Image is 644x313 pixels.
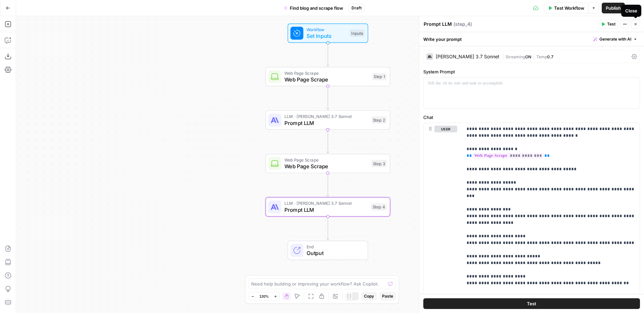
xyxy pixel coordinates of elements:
div: Step 1 [372,73,387,80]
div: Step 3 [371,160,387,167]
span: Prompt LLM [284,119,368,127]
span: Paste [382,293,393,299]
g: Edge from step_4 to end [327,216,329,240]
span: Web Page Scrape [284,75,369,83]
span: Copy [364,293,374,299]
span: ( step_4 ) [453,21,472,27]
span: Draft [352,5,362,11]
span: 0.7 [547,54,553,59]
g: Edge from step_1 to step_2 [327,86,329,110]
span: Find blog and scrape flow [290,5,343,11]
span: LLM · [PERSON_NAME] 3.7 Sonnet [284,200,368,206]
div: Close [625,7,637,14]
div: WorkflowSet InputsInputs [266,23,390,43]
button: Find blog and scrape flow [280,3,347,13]
label: Chat [423,114,640,121]
div: LLM · [PERSON_NAME] 3.7 SonnetPrompt LLMStep 2 [266,110,390,130]
div: Inputs [350,29,364,37]
span: Web Page Scrape [284,156,368,163]
textarea: Prompt LLM [424,21,452,27]
span: End [307,244,361,250]
div: Step 4 [371,203,387,211]
span: Test [527,300,536,307]
span: Output [307,249,361,257]
div: Write your prompt [419,32,644,46]
span: Test [607,21,615,27]
span: | [502,53,505,60]
span: Workflow [307,26,346,33]
span: LLM · [PERSON_NAME] 3.7 Sonnet [284,113,368,120]
g: Edge from step_2 to step_3 [327,130,329,153]
span: 120% [259,294,269,299]
div: Step 2 [371,116,387,124]
span: Web Page Scrape [284,162,368,170]
span: Generate with AI [599,36,631,42]
g: Edge from start to step_1 [327,43,329,66]
span: Web Page Scrape [284,70,369,76]
span: Test Workflow [554,5,584,11]
span: Prompt LLM [284,206,368,214]
button: Test [423,298,640,309]
span: Temp [536,54,547,59]
span: Publish [606,5,621,11]
label: System Prompt [423,68,640,75]
div: Web Page ScrapeWeb Page ScrapeStep 1 [266,67,390,86]
button: Copy [361,292,377,301]
button: Test Workflow [544,3,588,13]
div: LLM · [PERSON_NAME] 3.7 SonnetPrompt LLMStep 4 [266,197,390,217]
span: Streaming [505,54,525,59]
button: user [434,126,457,132]
button: Publish [602,3,625,13]
span: ON [525,54,531,59]
span: Set Inputs [307,32,346,40]
button: Generate with AI [591,35,640,44]
button: Test [598,20,619,28]
button: Paste [379,292,396,301]
div: Web Page ScrapeWeb Page ScrapeStep 3 [266,154,390,173]
div: [PERSON_NAME] 3.7 Sonnet [436,54,499,59]
g: Edge from step_3 to step_4 [327,173,329,197]
div: EndOutput [266,241,390,260]
span: | [531,53,536,60]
